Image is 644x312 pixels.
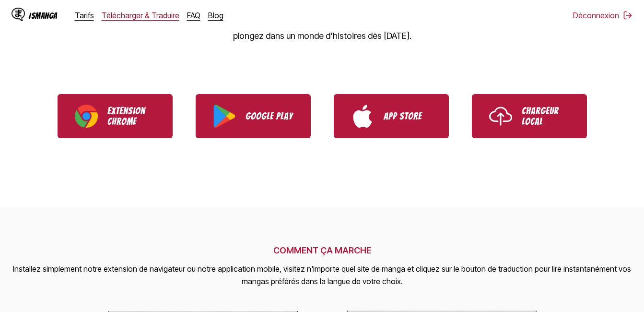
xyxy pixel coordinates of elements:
[12,263,632,288] p: Installez simplement notre extension de navigateur ou notre application mobile, visitez n'importe...
[12,8,25,21] img: IsManga Logo
[472,94,587,138] a: Use IsManga Local Uploader
[489,105,512,128] img: Upload icon
[351,105,374,128] img: App Store logo
[573,11,632,20] button: Déconnexion
[522,106,570,127] p: Chargeur Local
[12,8,75,23] a: IsManga LogoIsManga
[187,11,200,20] a: FAQ
[384,111,432,121] p: App Store
[58,94,173,138] a: Download IsManga Chrome Extension
[196,94,311,138] a: Download IsManga from Google Play
[12,245,632,255] h2: COMMENT ÇA MARCHE
[334,94,449,138] a: Download IsManga from App Store
[29,11,58,20] div: IsManga
[75,11,94,20] a: Tarifs
[102,11,179,20] a: Télécharger & Traduire
[75,105,98,128] img: Chrome logo
[208,11,223,20] a: Blog
[107,106,155,127] p: Extension Chrome
[623,11,632,20] img: Sign out
[213,105,236,128] img: Google Play logo
[246,111,293,121] p: Google Play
